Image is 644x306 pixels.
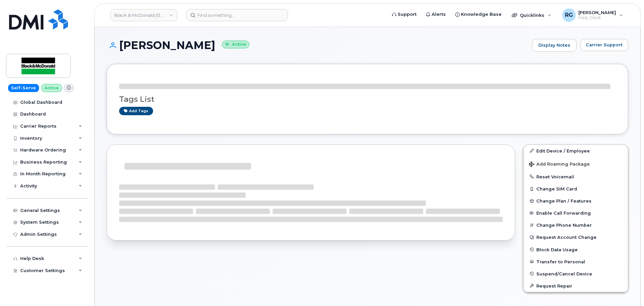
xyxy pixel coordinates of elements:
[524,183,628,195] button: Change SIM Card
[222,41,249,48] small: Active
[586,42,622,48] span: Carrier Support
[524,145,628,157] a: Edit Device / Employee
[536,271,592,276] span: Suspend/Cancel Device
[524,219,628,231] button: Change Phone Number
[524,171,628,183] button: Reset Voicemail
[532,39,577,52] a: Display Notes
[524,268,628,280] button: Suspend/Cancel Device
[524,207,628,219] button: Enable Call Forwarding
[107,39,529,51] h1: [PERSON_NAME]
[536,199,592,204] span: Change Plan / Features
[524,244,628,256] button: Block Data Usage
[524,231,628,243] button: Request Account Change
[524,195,628,207] button: Change Plan / Features
[580,39,628,51] button: Carrier Support
[524,157,628,171] button: Add Roaming Package
[524,256,628,268] button: Transfer to Personal
[529,162,590,168] span: Add Roaming Package
[536,211,591,216] span: Enable Call Forwarding
[119,95,616,103] h3: Tags List
[524,280,628,292] button: Request Repair
[119,107,153,115] a: Add tags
